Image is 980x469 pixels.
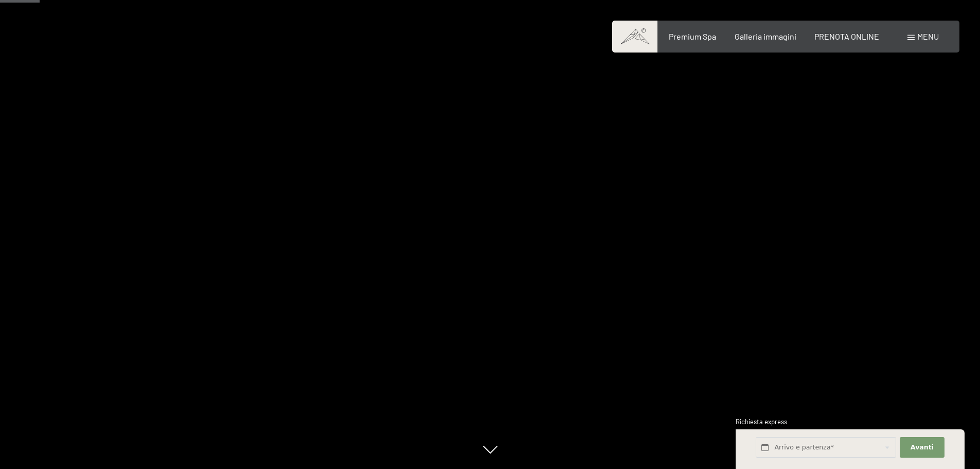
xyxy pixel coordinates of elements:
[735,31,796,41] a: Galleria immagini
[669,31,716,41] a: Premium Spa
[736,418,787,426] span: Richiesta express
[917,31,939,41] span: Menu
[900,437,944,458] button: Avanti
[814,31,879,41] a: PRENOTA ONLINE
[911,443,934,452] span: Avanti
